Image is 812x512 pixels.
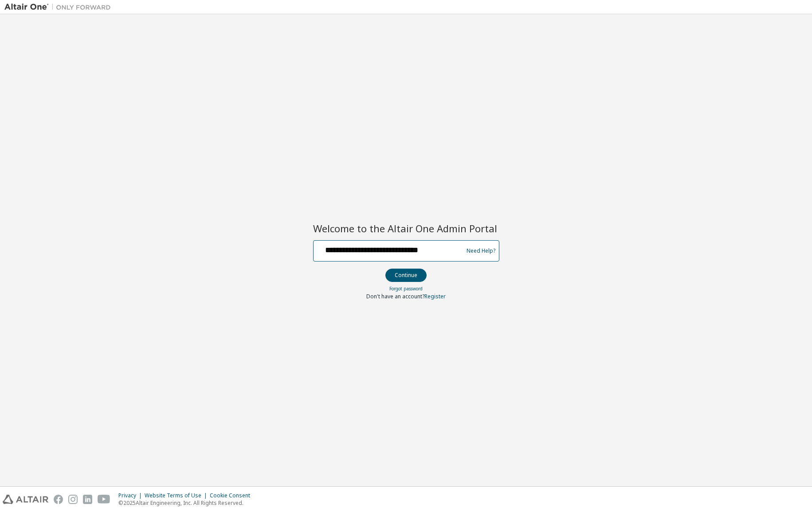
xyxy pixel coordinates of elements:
[467,250,495,251] a: Need Help?
[366,293,424,300] span: Don't have an account?
[4,3,115,12] img: Altair One
[98,495,110,504] img: youtube.svg
[145,492,210,499] div: Website Terms of Use
[424,293,446,300] a: Register
[118,499,255,507] p: © 2025 Altair Engineering, Inc. All Rights Reserved.
[385,269,427,282] button: Continue
[389,285,423,292] a: Forgot password
[54,495,63,504] img: facebook.svg
[210,492,255,499] div: Cookie Consent
[3,495,48,504] img: altair_logo.svg
[313,222,499,235] h2: Welcome to the Altair One Admin Portal
[68,495,78,504] img: instagram.svg
[118,492,145,499] div: Privacy
[83,495,92,504] img: linkedin.svg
